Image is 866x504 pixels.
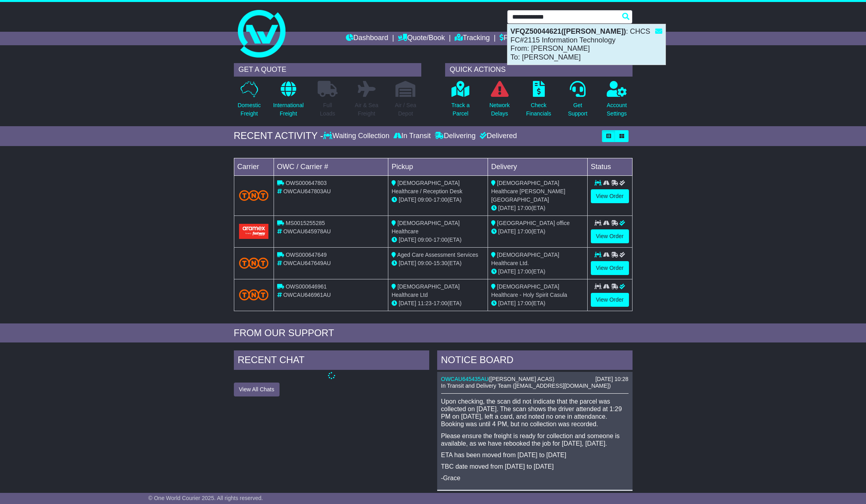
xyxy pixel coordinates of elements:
[399,237,416,243] span: [DATE]
[591,261,629,275] a: View Order
[497,220,570,226] span: [GEOGRAPHIC_DATA] office
[491,252,559,266] span: [DEMOGRAPHIC_DATA] Healthcare Ltd.
[285,180,327,186] span: OWS000647803
[399,300,416,306] span: [DATE]
[441,398,629,428] p: Upon checking, the scan did not indicate that the parcel was collected on [DATE]. The scan shows ...
[500,32,536,45] a: Financials
[392,180,462,194] span: [DEMOGRAPHIC_DATA] Healthcare / Reception Desk
[283,228,331,235] span: OWCAU645978AU
[445,63,633,77] div: QUICK ACTIONS
[283,260,331,266] span: OWCAU647649AU
[237,81,261,122] a: DomesticFreight
[606,81,627,122] a: AccountSettings
[434,260,447,266] span: 15:30
[274,158,388,175] td: OWC / Carrier #
[568,101,587,118] p: Get Support
[285,252,327,258] span: OWS000647649
[491,283,567,298] span: [DEMOGRAPHIC_DATA] Healthcare - Holy Spirit Casula
[239,258,269,268] img: TNT_Domestic.png
[498,228,516,235] span: [DATE]
[591,293,629,307] a: View Order
[392,259,484,267] div: - (ETA)
[441,383,611,389] span: In Transit and Delivery Team ([EMAIL_ADDRESS][DOMAIN_NAME])
[285,220,325,226] span: MS0015255285
[498,268,516,275] span: [DATE]
[441,474,629,482] p: -Grace
[490,376,552,382] span: [PERSON_NAME] ACAS
[488,158,587,175] td: Delivery
[491,204,584,212] div: (ETA)
[418,300,432,306] span: 11:23
[433,132,478,140] div: Delivering
[478,132,517,140] div: Delivered
[239,289,269,300] img: TNT_Domestic.png
[395,101,417,118] p: Air / Sea Depot
[239,224,269,239] img: Aramex.png
[234,130,324,142] div: RECENT ACTIVITY -
[273,101,304,118] p: International Freight
[434,300,447,306] span: 17:00
[418,260,432,266] span: 09:00
[392,299,484,308] div: - (ETA)
[149,495,263,501] span: © One World Courier 2025. All rights reserved.
[517,205,531,211] span: 17:00
[491,267,584,276] div: (ETA)
[392,283,460,298] span: [DEMOGRAPHIC_DATA] Healthcare Ltd
[491,227,584,236] div: (ETA)
[234,158,274,175] td: Carrier
[491,299,584,308] div: (ETA)
[418,237,432,243] span: 09:00
[346,32,388,45] a: Dashboard
[498,205,516,211] span: [DATE]
[437,350,633,372] div: NOTICE BOARD
[234,63,421,77] div: GET A QUOTE
[239,190,269,201] img: TNT_Domestic.png
[517,228,531,235] span: 17:00
[398,32,445,45] a: Quote/Book
[441,376,629,383] div: ( )
[392,196,484,204] div: - (ETA)
[526,101,551,118] p: Check Financials
[392,132,433,140] div: In Transit
[587,158,632,175] td: Status
[418,196,432,203] span: 09:00
[489,81,510,122] a: NetworkDelays
[283,188,331,194] span: OWCAU647803AU
[434,237,447,243] span: 17:00
[451,101,470,118] p: Track a Parcel
[399,260,416,266] span: [DATE]
[399,196,416,203] span: [DATE]
[517,300,531,306] span: 17:00
[237,101,260,118] p: Domestic Freight
[234,383,280,396] button: View All Chats
[517,268,531,275] span: 17:00
[397,252,478,258] span: Aged Care Assessment Services
[507,24,665,65] div: : CHCS FC#2115 Information Technology From: [PERSON_NAME] To: [PERSON_NAME]
[441,463,629,470] p: TBC date moved from [DATE] to [DATE]
[455,32,490,45] a: Tracking
[489,101,509,118] p: Network Delays
[434,196,447,203] span: 17:00
[388,158,488,175] td: Pickup
[491,180,565,203] span: [DEMOGRAPHIC_DATA] Healthcare [PERSON_NAME][GEOGRAPHIC_DATA]
[283,292,331,298] span: OWCAU646961AU
[392,220,460,235] span: [DEMOGRAPHIC_DATA] Healthcare
[607,101,627,118] p: Account Settings
[323,132,391,140] div: Waiting Collection
[234,327,633,339] div: FROM OUR SUPPORT
[591,189,629,203] a: View Order
[441,451,629,459] p: ETA has been moved from [DATE] to [DATE]
[355,101,378,118] p: Air & Sea Freight
[234,350,429,372] div: RECENT CHAT
[285,283,327,290] span: OWS000646961
[526,81,552,122] a: CheckFinancials
[318,101,338,118] p: Full Loads
[595,376,628,383] div: [DATE] 10:28
[511,27,626,35] strong: VFQZ50044621([PERSON_NAME])
[591,229,629,243] a: View Order
[273,81,304,122] a: InternationalFreight
[441,432,629,447] p: Please ensure the freight is ready for collection and someone is available, as we have rebooked t...
[392,236,484,244] div: - (ETA)
[451,81,470,122] a: Track aParcel
[441,376,489,382] a: OWCAU645435AU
